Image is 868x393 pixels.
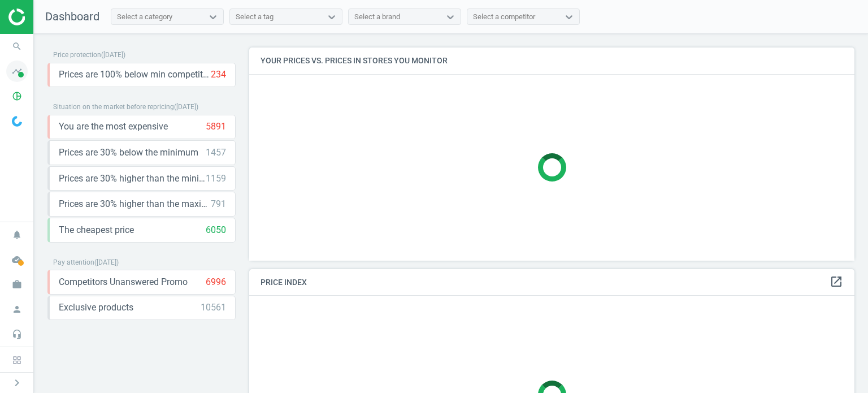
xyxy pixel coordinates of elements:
[6,36,28,57] i: search
[830,275,843,288] i: open_in_new
[53,258,94,266] span: Pay attention
[94,258,119,266] span: ( [DATE] )
[206,172,226,185] div: 1159
[59,120,168,133] span: You are the most expensive
[6,61,28,82] i: timeline
[59,301,133,314] span: Exclusive products
[12,116,22,127] img: wGWNvw8QSZomAAAAABJRU5ErkJggg==
[45,10,99,23] span: Dashboard
[473,12,535,22] div: Select a competitor
[53,103,174,111] span: Situation on the market before repricing
[6,224,28,245] i: notifications
[117,12,172,22] div: Select a category
[830,275,843,290] a: open_in_new
[10,376,24,390] i: chevron_right
[8,8,89,25] img: ajHJNr6hYgQAAAAASUVORK5CYII=
[59,68,211,81] span: Prices are 100% below min competitor
[59,198,211,210] span: Prices are 30% higher than the maximal
[206,276,226,288] div: 6996
[6,249,28,270] i: cloud_done
[249,47,854,74] h4: Your prices vs. prices in stores you monitor
[236,12,274,22] div: Select a tag
[206,224,226,236] div: 6050
[59,172,206,185] span: Prices are 30% higher than the minimum
[101,51,125,59] span: ( [DATE] )
[249,269,854,296] h4: Price Index
[59,146,198,159] span: Prices are 30% below the minimum
[6,85,28,107] i: pie_chart_outlined
[201,301,226,314] div: 10561
[6,299,28,320] i: person
[211,198,226,210] div: 791
[3,375,31,390] button: chevron_right
[354,12,400,22] div: Select a brand
[6,323,28,345] i: headset_mic
[174,103,198,111] span: ( [DATE] )
[211,68,226,81] div: 234
[206,120,226,133] div: 5891
[59,224,134,236] span: The cheapest price
[206,146,226,159] div: 1457
[59,276,188,288] span: Competitors Unanswered Promo
[53,51,101,59] span: Price protection
[6,274,28,295] i: work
